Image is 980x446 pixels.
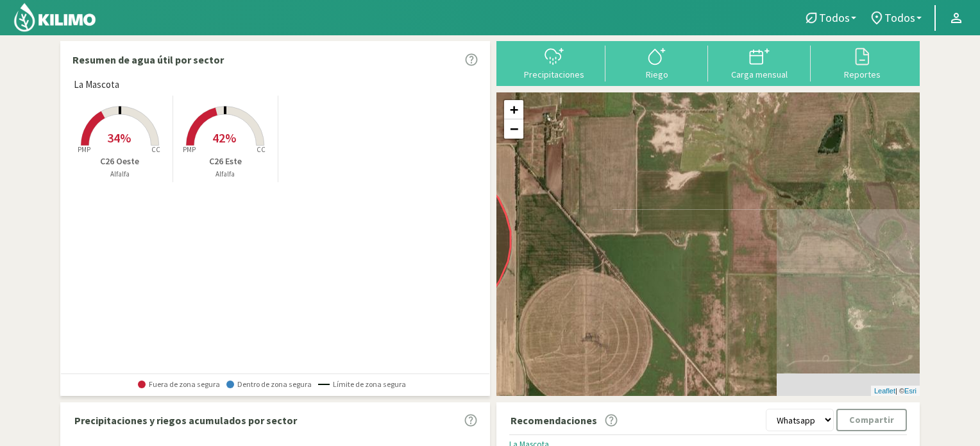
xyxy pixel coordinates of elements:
span: La Mascota [74,78,119,92]
p: C26 Este [173,155,278,168]
div: Carga mensual [712,70,807,79]
p: Alfalfa [67,169,173,180]
p: Recomendaciones [511,413,597,428]
button: Reportes [811,46,913,80]
span: 34% [107,130,131,146]
span: Dentro de zona segura [226,380,312,389]
span: Límite de zona segura [318,380,406,389]
button: Precipitaciones [503,46,605,80]
span: Todos [819,11,850,24]
a: Leaflet [874,387,895,395]
a: Zoom in [504,100,523,119]
div: Riego [609,70,704,79]
tspan: PMP [183,145,196,154]
img: Kilimo [13,2,97,33]
div: | © [871,386,920,397]
button: Riego [605,46,708,80]
span: Fuera de zona segura [138,380,220,389]
p: C26 Oeste [67,155,173,168]
a: Zoom out [504,119,523,139]
tspan: PMP [78,145,90,154]
span: 42% [212,130,236,146]
p: Alfalfa [173,169,278,180]
span: Todos [884,11,915,24]
tspan: CC [151,145,160,154]
a: Esri [904,387,917,395]
div: Precipitaciones [507,70,602,79]
tspan: CC [257,145,266,154]
p: Resumen de agua útil por sector [72,52,224,67]
div: Reportes [815,70,909,79]
button: Carga mensual [708,46,811,80]
p: Precipitaciones y riegos acumulados por sector [74,413,297,428]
